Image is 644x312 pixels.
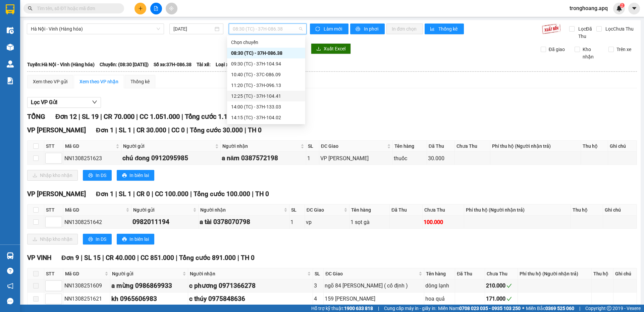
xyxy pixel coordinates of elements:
span: printer [122,237,127,242]
div: 1 sọt gà [351,218,388,226]
span: In DS [96,235,106,243]
span: Mã GD [65,206,124,214]
span: | [115,126,117,134]
div: thuốc [394,154,426,163]
th: Đã Thu [390,205,423,216]
span: Tổng cước 891.000 [179,254,236,262]
input: Tìm tên, số ĐT hoặc mã đơn [37,5,116,12]
div: 171.000 [486,295,517,303]
th: Tên hàng [350,205,390,216]
span: ĐC Giao [325,270,417,277]
div: hoa quả [425,295,454,303]
div: 1 [307,154,318,163]
button: In đơn chọn [386,24,423,34]
div: a năm 0387572198 [222,153,305,163]
th: STT [44,268,63,279]
th: SL [313,268,324,279]
span: search [28,6,33,11]
strong: 1900 633 818 [344,306,373,311]
span: Người nhận [190,270,306,277]
button: printerIn DS [83,234,112,244]
div: Xem theo VP gửi [33,78,67,85]
span: Cung cấp máy in - giấy in: [384,305,436,312]
div: 12:25 (TC) - 37H-104.41 [231,92,301,100]
th: Đã Thu [455,268,485,279]
span: SL 1 [119,126,131,134]
span: Người gửi [112,270,181,277]
span: | [152,190,153,198]
span: Đơn 1 [96,126,114,134]
span: ĐC Giao [321,142,386,150]
span: TỔNG [27,113,45,121]
div: 08:30 (TC) - 37H-086.38 [231,49,301,57]
th: Tên hàng [393,141,427,152]
strong: 0708 023 035 - 0935 103 250 [459,306,521,311]
span: | [378,305,379,312]
div: 14:00 (TC) - 37H-133.03 [231,103,301,110]
span: SL 19 [82,113,99,121]
button: downloadNhập kho nhận [27,234,78,244]
th: STT [44,141,63,152]
span: ⚪️ [522,307,524,310]
span: Thống kê [438,25,459,33]
img: warehouse-icon [7,252,14,259]
th: STT [44,205,63,216]
span: bar-chart [430,27,436,32]
span: CR 30.000 [137,126,166,134]
span: 08:30 (TC) - 37H-086.38 [233,24,303,34]
span: Chuyến: (08:30 [DATE]) [100,61,149,68]
span: copyright [607,306,611,311]
button: downloadXuất Excel [311,43,351,54]
span: printer [88,173,93,178]
span: Tổng cước 1.121.000 [185,113,248,121]
button: printerIn phơi [350,24,385,34]
span: CC 0 [171,126,185,134]
th: Tên hàng [424,268,455,279]
button: file-add [150,3,162,14]
span: Lọc VP Gửi [31,98,57,106]
div: 09:30 (TC) - 37H-104.94 [231,60,301,68]
th: Chưa Thu [485,268,518,279]
span: printer [122,173,127,178]
th: Ghi chú [603,205,637,216]
span: Mã GD [65,142,114,150]
div: dông lạnh [425,281,454,290]
th: Thu hộ [592,268,614,279]
span: Làm mới [324,25,343,33]
span: Trên xe [614,46,634,53]
span: Mã GD [65,270,103,277]
div: VP [PERSON_NAME] [320,154,391,163]
span: ĐC Giao [307,206,343,214]
button: printerIn biên lai [117,170,154,181]
div: NN1308251642 [64,218,130,226]
span: Miền Nam [438,305,521,312]
span: Đơn 12 [55,113,77,121]
th: Phí thu hộ (Người nhận trả) [464,205,571,216]
span: In phơi [364,25,379,33]
div: 210.000 [486,281,517,290]
span: | [579,305,580,312]
span: | [115,190,117,198]
div: 3 [314,281,322,290]
td: NN1308251621 [63,293,110,306]
div: Thống kê [130,78,150,85]
div: Xem theo VP nhận [79,78,118,85]
div: 14:15 (TC) - 37H-104.02 [231,114,301,121]
th: SL [289,205,305,216]
span: Người gửi [133,206,192,214]
span: printer [88,237,93,242]
button: downloadNhập kho nhận [27,170,78,181]
span: In biên lai [129,172,149,179]
th: Đã Thu [427,141,455,152]
span: SL 1 [119,190,131,198]
span: Tổng cước 30.000 [190,126,243,134]
span: | [181,113,183,121]
span: | [100,113,102,121]
span: question-circle [7,268,13,274]
td: NN1308251609 [63,279,110,293]
span: notification [7,283,13,289]
span: Loại xe: Giường nằm 34 chỗ (Có WC) [216,61,292,68]
span: Lọc Chưa Thu [603,25,635,33]
span: Người nhận [200,206,282,214]
span: download [316,46,321,52]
